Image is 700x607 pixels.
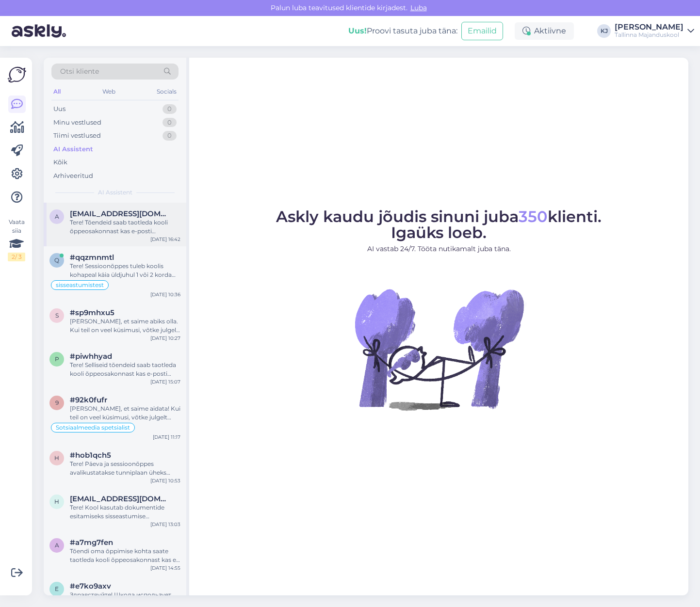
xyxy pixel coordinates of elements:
[53,158,67,167] div: Kõik
[163,118,177,128] div: 0
[70,538,113,547] span: #a7mg7fen
[615,23,684,31] div: [PERSON_NAME]
[54,498,59,505] span: h
[55,213,59,220] span: a
[348,26,367,35] b: Uus!
[163,104,177,114] div: 0
[55,312,59,319] span: s
[70,451,111,460] span: #hob1qch5
[70,396,107,404] span: #92k0fufr
[276,207,602,242] span: Askly kaudu jõudis sinuni juba klienti. Igaüks loeb.
[407,3,430,12] span: Luba
[53,131,101,141] div: Tiimi vestlused
[70,361,180,378] div: Tere! Selliseid tõendeid saab taotleda kooli õppeosakonnast kas e-posti [PERSON_NAME] (täiendusko...
[53,171,93,181] div: Arhiveeritud
[53,118,101,128] div: Minu vestlused
[150,236,180,243] div: [DATE] 16:42
[60,66,99,77] span: Otsi kliente
[348,25,457,37] div: Proovi tasuta juba täna:
[100,85,117,98] div: Web
[56,282,104,288] span: sisseastumistest
[153,433,180,441] div: [DATE] 11:17
[54,256,59,264] span: q
[55,585,59,592] span: e
[615,23,694,39] a: [PERSON_NAME]Tallinna Majanduskool
[70,582,111,591] span: #e7ko9axv
[70,317,180,335] div: [PERSON_NAME], et saime abiks olla. Kui teil on veel küsimusi, võtke julgelt ühendust!
[597,24,611,38] div: KJ
[53,104,65,114] div: Uus
[615,31,684,39] div: Tallinna Majanduskool
[70,262,180,279] div: Tere! Sessioonõppes tuleb koolis kohapeal käia üldjuhul 1 või 2 korda kuus kokku kuni kaheksal õp...
[51,85,63,98] div: All
[55,399,59,406] span: 9
[70,209,171,218] span: anni.lillepalu@tmk.edu.ee
[150,335,180,342] div: [DATE] 10:27
[55,542,59,549] span: a
[150,378,180,385] div: [DATE] 15:07
[53,144,93,154] div: AI Assistent
[70,547,180,564] div: Tõendi oma õppimise kohta saate taotleda kooli õppeosakonnast kas e-posti [PERSON_NAME] (täiendus...
[70,460,180,477] div: Tere! Päeva ja sessioonõppes avalikustatakse tunniplaan üheks sessiooniks [PERSON_NAME] nädalat e...
[155,85,179,98] div: Socials
[352,262,526,436] img: No Chat active
[55,355,59,363] span: p
[98,188,132,197] span: AI Assistent
[70,308,114,317] span: #sp9mhxu5
[515,22,574,40] div: Aktiivne
[8,218,25,261] div: Vaata siia
[150,564,180,572] div: [DATE] 14:55
[8,253,25,261] div: 2 / 3
[70,503,180,521] div: Tere! Kool kasutab dokumentide esitamiseks sisseastumise infosüsteemi SAIS. Avalduse saate esitad...
[70,495,171,503] span: henri.aljand3@gmail.com
[70,404,180,422] div: [PERSON_NAME], et saime aidata! Kui teil on veel küsimusi, võtke julgelt ühendust.
[54,454,59,462] span: h
[163,131,177,141] div: 0
[70,352,112,361] span: #piwhhyad
[70,218,180,236] div: Tere! Tõendeid saab taotleda kooli õppeosakonnast kas e-posti [PERSON_NAME] (täienduskoolitus) võ...
[70,253,114,262] span: #qqzmnmtl
[8,65,26,84] img: Askly Logo
[519,207,548,226] span: 350
[461,22,503,40] button: Emailid
[150,291,180,298] div: [DATE] 10:36
[150,521,180,528] div: [DATE] 13:03
[56,425,130,431] span: Sotsiaalmeedia spetsialist
[150,477,180,484] div: [DATE] 10:53
[276,244,602,254] p: AI vastab 24/7. Tööta nutikamalt juba täna.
